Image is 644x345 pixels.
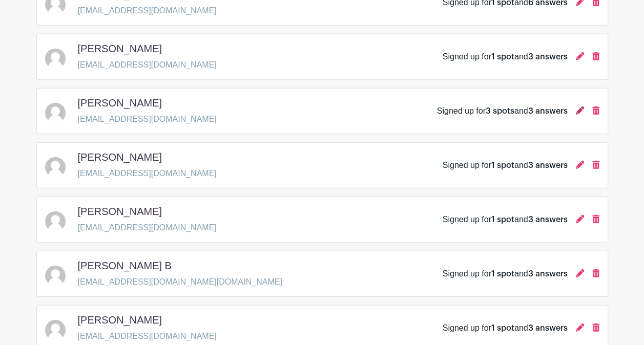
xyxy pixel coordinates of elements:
[78,276,282,288] p: [EMAIL_ADDRESS][DOMAIN_NAME][DOMAIN_NAME]
[528,107,568,115] span: 3 answers
[443,322,568,334] div: Signed up for and
[491,324,514,332] span: 1 spot
[491,215,514,224] span: 1 spot
[486,107,514,115] span: 3 spots
[45,103,66,123] img: default-ce2991bfa6775e67f084385cd625a349d9dcbb7a52a09fb2fda1e96e2d18dcdb.png
[443,213,568,226] div: Signed up for and
[78,260,172,272] h5: [PERSON_NAME] B
[437,105,568,117] div: Signed up for and
[45,157,66,178] img: default-ce2991bfa6775e67f084385cd625a349d9dcbb7a52a09fb2fda1e96e2d18dcdb.png
[45,49,66,69] img: default-ce2991bfa6775e67f084385cd625a349d9dcbb7a52a09fb2fda1e96e2d18dcdb.png
[78,97,162,109] h5: [PERSON_NAME]
[491,161,514,169] span: 1 spot
[528,215,568,224] span: 3 answers
[78,59,217,71] p: [EMAIL_ADDRESS][DOMAIN_NAME]
[78,330,217,342] p: [EMAIL_ADDRESS][DOMAIN_NAME]
[528,270,568,278] span: 3 answers
[45,211,66,232] img: default-ce2991bfa6775e67f084385cd625a349d9dcbb7a52a09fb2fda1e96e2d18dcdb.png
[528,53,568,61] span: 3 answers
[491,53,514,61] span: 1 spot
[78,42,162,55] h5: [PERSON_NAME]
[45,266,66,286] img: default-ce2991bfa6775e67f084385cd625a349d9dcbb7a52a09fb2fda1e96e2d18dcdb.png
[78,314,162,326] h5: [PERSON_NAME]
[443,51,568,63] div: Signed up for and
[443,268,568,280] div: Signed up for and
[78,222,217,234] p: [EMAIL_ADDRESS][DOMAIN_NAME]
[78,167,217,180] p: [EMAIL_ADDRESS][DOMAIN_NAME]
[443,159,568,171] div: Signed up for and
[78,205,162,218] h5: [PERSON_NAME]
[45,320,66,340] img: default-ce2991bfa6775e67f084385cd625a349d9dcbb7a52a09fb2fda1e96e2d18dcdb.png
[78,5,217,17] p: [EMAIL_ADDRESS][DOMAIN_NAME]
[528,324,568,332] span: 3 answers
[78,113,217,125] p: [EMAIL_ADDRESS][DOMAIN_NAME]
[491,270,514,278] span: 1 spot
[78,151,162,163] h5: [PERSON_NAME]
[528,161,568,169] span: 3 answers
